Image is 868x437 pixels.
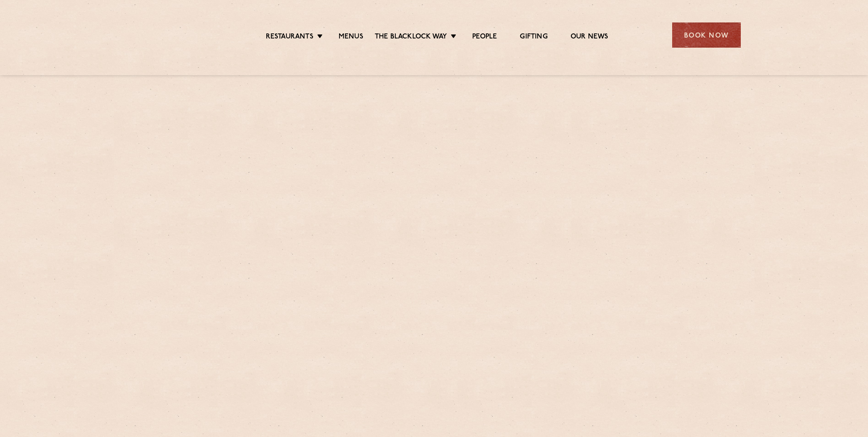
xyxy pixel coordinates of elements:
[375,33,447,43] a: The Blacklock Way
[472,33,497,43] a: People
[520,33,547,43] a: Gifting
[339,33,363,43] a: Menus
[266,33,313,43] a: Restaurants
[672,22,741,48] div: Book Now
[128,9,207,61] img: svg%3E
[571,33,609,43] a: Our News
